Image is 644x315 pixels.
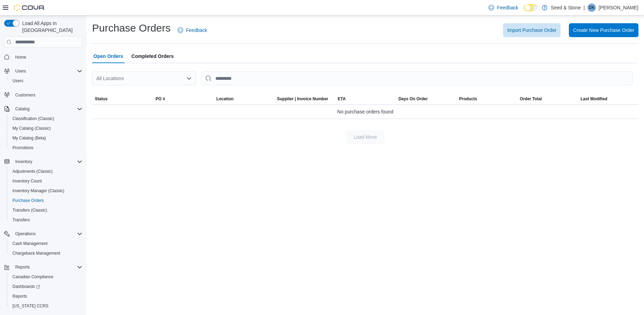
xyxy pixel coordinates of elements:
button: Reports [12,263,33,271]
span: Days On Order [399,96,428,102]
a: Promotions [10,144,36,152]
a: Inventory Manager (Classic) [10,187,67,195]
button: Catalog [12,105,32,113]
div: David Kirby [588,3,596,12]
span: Washington CCRS [10,302,82,310]
span: Adjustments (Classic) [12,169,53,174]
button: Open list of options [186,76,192,81]
span: Operations [12,230,82,238]
span: Cash Management [12,241,47,246]
div: Location [216,96,234,102]
button: Chargeback Management [7,248,85,258]
a: Home [12,53,29,61]
span: Classification (Classic) [12,116,54,121]
span: Adjustments (Classic) [10,167,82,176]
span: Reports [15,264,30,270]
button: Order Total [517,93,578,104]
button: Transfers (Classic) [7,205,85,215]
a: Feedback [175,23,210,37]
span: Reports [12,263,82,271]
button: Location [214,93,274,104]
button: Load More [346,130,385,144]
button: Operations [1,229,85,239]
span: Home [12,52,82,61]
span: No purchase orders found [337,108,393,116]
span: Transfers (Classic) [12,207,47,213]
span: Inventory Count [10,177,82,185]
button: Customers [1,90,85,100]
button: Days On Order [396,93,456,104]
a: Dashboards [10,282,43,291]
span: Inventory [12,157,82,166]
button: Catalog [1,104,85,114]
span: Load More [354,134,377,141]
a: Adjustments (Classic) [10,167,55,176]
span: Status [95,96,108,102]
span: Load All Apps in [GEOGRAPHIC_DATA] [19,20,82,34]
a: [US_STATE] CCRS [10,302,51,310]
button: Canadian Compliance [7,272,85,282]
img: Cova [14,4,45,11]
span: Chargeback Management [10,249,82,257]
span: Order Total [520,96,542,102]
button: Operations [12,230,38,238]
p: | [583,3,585,12]
span: Feedback [186,27,207,34]
a: Canadian Compliance [10,273,56,281]
span: Last Modified [581,96,607,102]
span: Purchase Orders [12,198,44,203]
a: Purchase Orders [10,196,47,205]
span: Inventory [15,159,32,164]
span: Transfers [10,216,82,224]
button: [US_STATE] CCRS [7,301,85,311]
a: Inventory Count [10,177,45,185]
a: Transfers [10,216,33,224]
span: Create New Purchase Order [573,27,634,34]
span: Import Purchase Order [507,27,556,34]
a: Classification (Classic) [10,114,57,123]
span: Inventory Manager (Classic) [12,188,64,194]
span: Dashboards [10,282,82,291]
span: My Catalog (Beta) [10,134,82,142]
p: [PERSON_NAME] [599,3,638,12]
button: Reports [1,262,85,272]
button: Last Modified [578,93,638,104]
a: Transfers (Classic) [10,206,50,214]
button: Users [12,67,29,75]
button: My Catalog (Beta) [7,133,85,143]
a: Cash Management [10,239,50,248]
button: Import Purchase Order [503,23,561,37]
a: Reports [10,292,30,300]
span: Customers [12,91,82,99]
button: Inventory Manager (Classic) [7,186,85,196]
button: ETA [335,93,395,104]
span: Canadian Compliance [12,274,53,280]
button: Home [1,52,85,62]
span: [US_STATE] CCRS [12,303,48,309]
span: PO # [155,96,165,102]
button: Users [7,76,85,86]
span: Classification (Classic) [10,114,82,123]
button: Supplier | Invoice Number [274,93,335,104]
span: Users [15,68,26,74]
span: Reports [10,292,82,300]
button: Promotions [7,143,85,153]
span: Operations [15,231,36,237]
span: Open Orders [93,49,123,63]
button: PO # [153,93,213,104]
button: Create New Purchase Order [569,23,638,37]
span: Canadian Compliance [10,273,82,281]
button: Classification (Classic) [7,114,85,124]
input: Dark Mode [524,4,538,11]
a: My Catalog (Classic) [10,124,54,133]
button: My Catalog (Classic) [7,124,85,133]
button: Cash Management [7,239,85,248]
span: Dashboards [12,284,40,289]
span: Catalog [15,106,29,112]
a: My Catalog (Beta) [10,134,49,142]
span: DK [589,3,595,12]
span: My Catalog (Beta) [12,135,46,141]
span: Products [459,96,477,102]
span: Home [15,54,26,60]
